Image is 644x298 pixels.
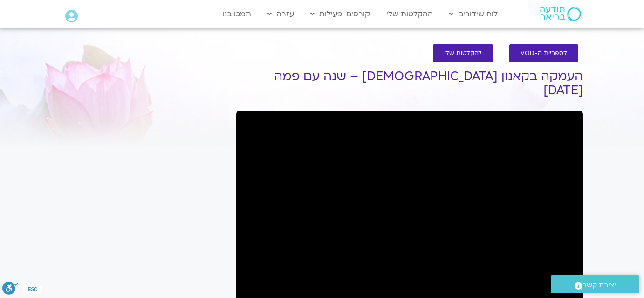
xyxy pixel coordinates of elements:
[382,5,438,23] a: ההקלטות שלי
[582,279,616,291] span: יצירת קשר
[509,44,578,62] a: לספריית ה-VOD
[444,50,482,57] span: להקלטות שלי
[521,50,567,57] span: לספריית ה-VOD
[445,5,502,23] a: לוח שידורים
[540,7,581,21] img: תודעה בריאה
[551,275,639,293] a: יצירת קשר
[263,5,299,23] a: עזרה
[306,5,375,23] a: קורסים ופעילות
[218,5,256,23] a: תמכו בנו
[433,44,493,62] a: להקלטות שלי
[236,69,583,97] h1: העמקה בקאנון [DEMOGRAPHIC_DATA] – שנה עם פמה [DATE]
